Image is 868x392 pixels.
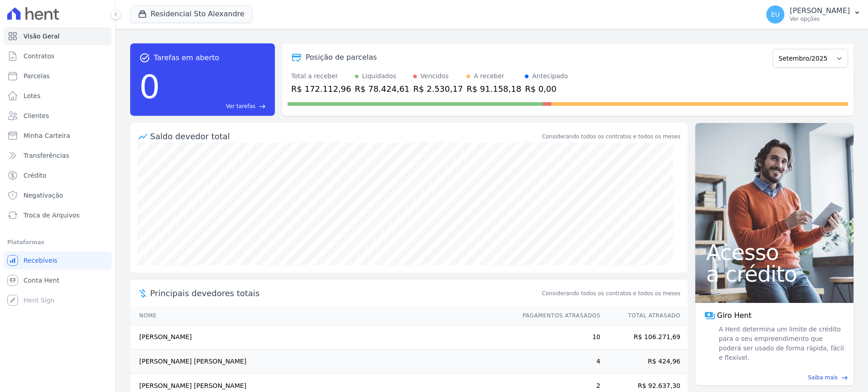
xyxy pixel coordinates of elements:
[130,5,252,23] button: Residencial Sto Alexandre
[413,83,463,95] div: R$ 2.530,17
[24,256,57,265] span: Recebíveis
[790,15,850,23] p: Ver opções
[841,374,848,381] span: east
[24,131,70,140] span: Minha Carteira
[717,325,844,363] span: A Hent determina um limite de crédito para o seu empreendimento que poderá ser usado de forma ráp...
[706,241,843,263] span: Acesso
[4,107,112,125] a: Clientes
[532,71,568,81] div: Antecipado
[771,11,780,18] span: EU
[4,271,112,289] a: Conta Hent
[24,111,49,120] span: Clientes
[467,83,521,95] div: R$ 91.158,18
[4,127,112,145] a: Minha Carteira
[130,325,514,349] td: [PERSON_NAME]
[759,2,868,27] button: EU [PERSON_NAME] Ver opções
[4,87,112,105] a: Lotes
[701,373,848,382] a: Saiba mais east
[4,67,112,85] a: Parcelas
[24,52,54,61] span: Contratos
[4,186,112,204] a: Negativação
[24,276,59,285] span: Conta Hent
[130,307,514,325] th: Nome
[24,211,80,220] span: Troca de Arquivos
[150,287,540,299] span: Principais devedores totais
[542,289,680,298] span: Considerando todos os contratos e todos os meses
[525,83,568,95] div: R$ 0,00
[420,71,448,81] div: Vencidos
[4,166,112,184] a: Crédito
[154,52,219,63] span: Tarefas em aberto
[601,325,688,349] td: R$ 106.271,69
[4,146,112,165] a: Transferências
[514,349,601,374] td: 4
[291,71,351,81] div: Total a receber
[706,263,843,285] span: a crédito
[4,206,112,224] a: Troca de Arquivos
[24,171,47,180] span: Crédito
[24,91,41,100] span: Lotes
[24,151,69,160] span: Transferências
[130,349,514,374] td: [PERSON_NAME] [PERSON_NAME]
[601,307,688,325] th: Total Atrasado
[474,71,505,81] div: A receber
[291,83,351,95] div: R$ 172.112,96
[514,325,601,349] td: 10
[362,71,396,81] div: Liquidados
[4,27,112,45] a: Visão Geral
[514,307,601,325] th: Pagamentos Atrasados
[259,103,266,110] span: east
[226,102,255,110] span: Ver tarefas
[24,32,60,41] span: Visão Geral
[306,52,377,63] div: Posição de parcelas
[24,71,50,80] span: Parcelas
[601,349,688,374] td: R$ 424,96
[717,310,751,321] span: Giro Hent
[24,191,63,200] span: Negativação
[164,102,266,110] a: Ver tarefas east
[7,237,108,248] div: Plataformas
[139,63,160,110] div: 0
[4,47,112,65] a: Contratos
[139,52,150,63] span: task_alt
[790,6,850,15] p: [PERSON_NAME]
[4,251,112,269] a: Recebíveis
[150,130,540,142] div: Saldo devedor total
[542,132,680,141] div: Considerando todos os contratos e todos os meses
[355,83,410,95] div: R$ 78.424,61
[808,373,838,382] span: Saiba mais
